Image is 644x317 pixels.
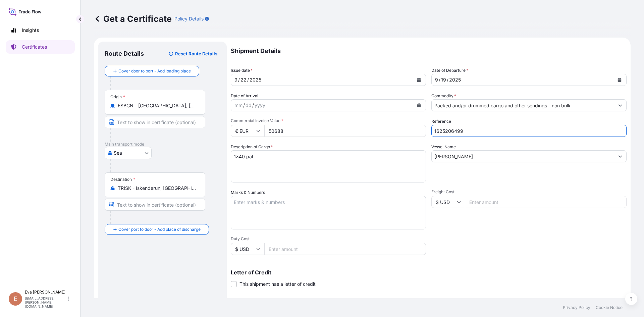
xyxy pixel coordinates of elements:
[238,76,240,84] div: /
[563,305,590,310] a: Privacy Policy
[431,67,468,74] span: Date of Departure
[231,67,253,74] span: Issue date
[166,48,220,59] button: Reset Route Details
[231,270,627,275] p: Letter of Credit
[105,50,144,58] p: Route Details
[448,76,462,84] div: year,
[25,289,66,295] p: Eva [PERSON_NAME]
[110,177,135,182] div: Destination
[252,101,254,109] div: /
[447,76,448,84] div: /
[118,102,197,109] input: Origin
[264,243,426,255] input: Enter amount
[231,42,627,60] p: Shipment Details
[118,68,191,74] span: Cover door to port - Add loading place
[247,76,249,84] div: /
[614,74,625,85] button: Calendar
[240,76,247,84] div: day,
[94,13,172,24] p: Get a Certificate
[231,93,258,99] span: Date of Arrival
[105,224,209,235] button: Cover port to door - Add place of discharge
[432,150,614,162] input: Type to search vessel name or IMO
[118,226,201,233] span: Cover port to door - Add place of discharge
[231,144,273,150] label: Description of Cargo
[254,101,266,109] div: year,
[22,44,47,50] p: Certificates
[614,99,626,111] button: Show suggestions
[105,116,205,128] input: Text to appear on certificate
[105,199,205,211] input: Text to appear on certificate
[431,93,456,99] label: Commodity
[175,50,217,57] p: Reset Route Details
[110,94,125,100] div: Origin
[105,142,220,147] p: Main transport mode
[434,76,439,84] div: month,
[14,296,17,302] span: E
[596,305,623,310] a: Cookie Notice
[414,100,424,111] button: Calendar
[431,125,627,137] input: Enter booking reference
[431,118,451,125] label: Reference
[614,150,626,162] button: Show suggestions
[439,76,440,84] div: /
[432,99,614,111] input: Type to search commodity
[243,101,245,109] div: /
[231,118,426,123] span: Commercial Invoice Value
[440,76,447,84] div: day,
[231,189,265,196] label: Marks & Numbers
[264,125,426,137] input: Enter amount
[414,74,424,85] button: Calendar
[174,15,204,22] p: Policy Details
[118,185,197,192] input: Destination
[239,281,316,287] span: This shipment has a letter of credit
[22,27,39,34] p: Insights
[431,144,456,150] label: Vessel Name
[231,236,426,242] span: Duty Cost
[6,23,75,37] a: Insights
[6,40,75,54] a: Certificates
[231,150,426,182] textarea: 1x40 pal
[114,150,122,156] span: Sea
[105,66,199,76] button: Cover door to port - Add loading place
[249,76,262,84] div: year,
[431,189,627,195] span: Freight Cost
[25,296,66,308] p: [EMAIL_ADDRESS][PERSON_NAME][DOMAIN_NAME]
[105,147,152,159] button: Select transport
[245,101,252,109] div: day,
[234,76,238,84] div: month,
[234,101,243,109] div: month,
[465,196,627,208] input: Enter amount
